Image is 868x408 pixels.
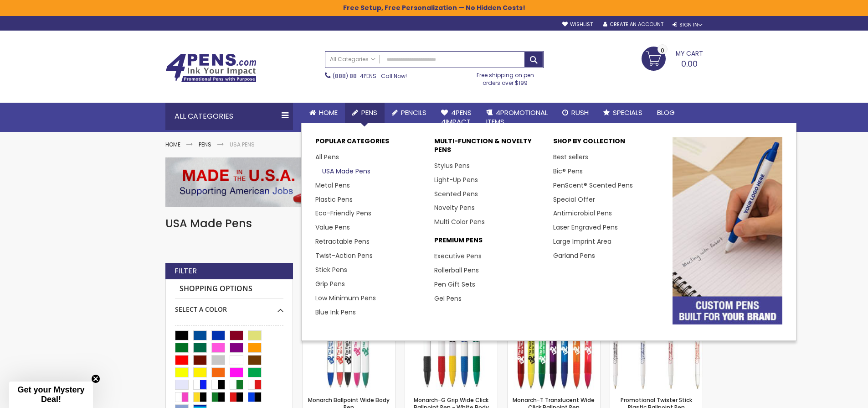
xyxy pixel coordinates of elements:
[562,21,593,28] a: Wishlist
[441,108,472,126] span: 4Pens 4impact
[165,216,703,231] h1: USA Made Pens
[486,108,548,126] span: 4PROMOTIONAL ITEMS
[315,279,345,288] a: Grip Pens
[434,266,479,275] a: Rollerball Pens
[315,223,350,232] a: Value Pens
[302,103,345,123] a: Home
[315,167,370,176] a: USA Made Pens
[467,68,544,86] div: Free shipping on pen orders over $199
[315,181,350,190] a: Metal Pens
[650,103,682,123] a: Blog
[553,223,618,232] a: Laser Engraved Pens
[91,374,100,383] button: Close teaser
[434,103,479,132] a: 4Pens4impact
[553,181,633,190] a: PenScent® Scented Pens
[315,265,347,274] a: Stick Pens
[315,137,425,150] p: Popular Categories
[405,297,498,390] img: Monarch-G Grip Wide Click Ballpoint Pen - White Body
[175,298,283,314] div: Select A Color
[553,237,611,246] a: Large Imprint Area
[165,157,703,207] img: USA Pens
[434,251,482,261] a: Executive Pens
[657,108,675,117] span: Blog
[434,161,470,170] a: Stylus Pens
[508,297,600,390] img: Monarch-T Translucent Wide Click Ballpoint Pen
[401,108,426,117] span: Pencils
[319,108,338,117] span: Home
[175,266,197,276] strong: Filter
[673,21,703,28] div: Sign In
[434,280,475,289] a: Pen Gift Sets
[315,251,373,260] a: Twist-Action Pens
[333,72,376,80] a: (888) 88-4PENS
[610,297,703,390] img: Promotional Twister Stick Plastic Ballpoint Pen
[315,237,370,246] a: Retractable Pens
[553,167,583,176] a: Bic® Pens
[434,294,462,303] a: Gel Pens
[303,297,395,390] img: Monarch Ballpoint Wide Body Pen
[434,203,475,212] a: Novelty Pens
[385,103,434,123] a: Pencils
[315,293,376,303] a: Low Minimum Pens
[681,58,698,69] span: 0.00
[673,137,782,324] img: custom-pens
[603,21,663,28] a: Create an Account
[315,152,339,162] a: All Pens
[613,108,642,117] span: Specials
[434,236,544,249] p: Premium Pens
[553,251,595,260] a: Garland Pens
[661,46,664,55] span: 0
[361,108,377,117] span: Pens
[9,382,93,408] div: Get your Mystery Deal!Close teaser
[230,141,255,148] strong: USA Pens
[479,103,555,132] a: 4PROMOTIONALITEMS
[553,137,663,150] p: Shop By Collection
[165,53,257,83] img: 4Pens Custom Pens and Promotional Products
[434,217,485,226] a: Multi Color Pens
[17,385,84,404] span: Get your Mystery Deal!
[434,137,544,159] p: Multi-Function & Novelty Pens
[325,52,380,67] a: All Categories
[315,308,356,317] a: Blue Ink Pens
[555,103,596,123] a: Rush
[175,279,283,299] strong: Shopping Options
[434,175,478,184] a: Light-Up Pens
[333,72,407,80] span: - Call Now!
[571,108,589,117] span: Rush
[165,103,293,130] div: All Categories
[315,195,353,204] a: Plastic Pens
[553,209,612,218] a: Antimicrobial Pens
[199,141,211,148] a: Pens
[553,152,588,162] a: Best sellers
[345,103,385,123] a: Pens
[165,141,180,148] a: Home
[434,189,478,199] a: Scented Pens
[315,209,371,218] a: Eco-Friendly Pens
[642,47,703,69] a: 0.00 0
[596,103,650,123] a: Specials
[330,56,375,63] span: All Categories
[553,195,595,204] a: Special Offer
